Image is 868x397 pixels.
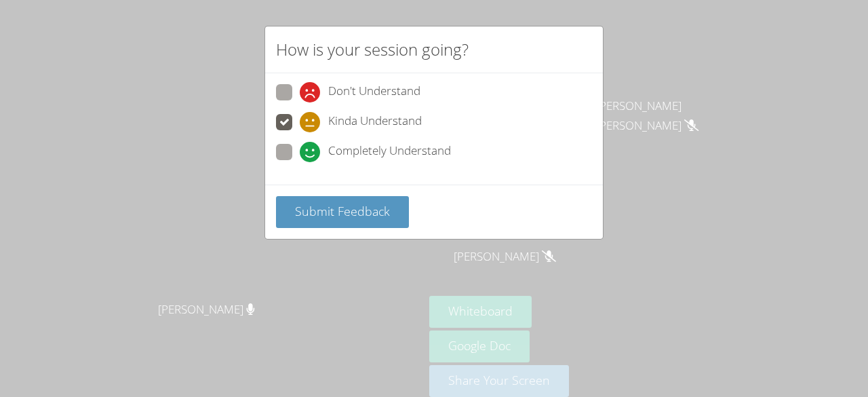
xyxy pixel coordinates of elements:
span: Completely Understand [328,142,451,162]
button: Submit Feedback [276,196,409,228]
h2: How is your session going? [276,37,469,62]
span: Don't Understand [328,82,420,102]
span: Kinda Understand [328,112,422,132]
span: Submit Feedback [295,203,390,219]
